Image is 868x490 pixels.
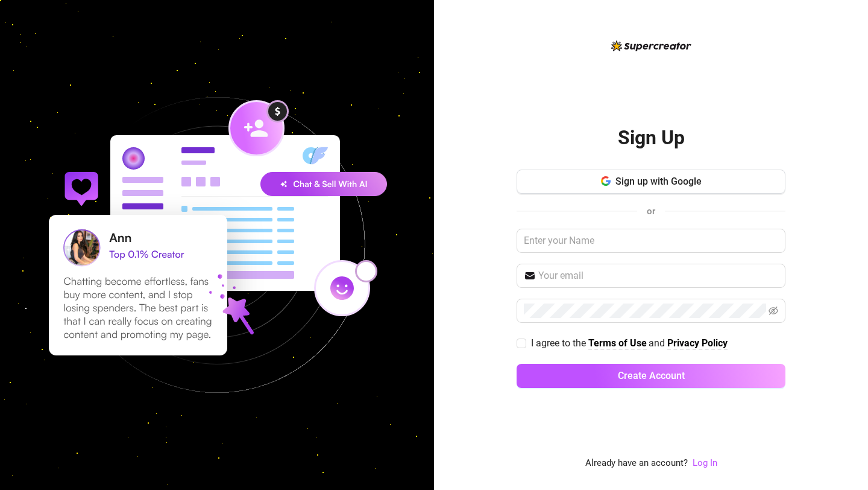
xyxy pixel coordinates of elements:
input: Enter your Name [517,229,785,253]
span: eye-invisible [769,306,778,316]
a: Log In [693,457,717,468]
span: Create Account [618,370,685,381]
h2: Sign Up [618,126,685,150]
span: and [649,337,667,349]
a: Log In [693,456,717,471]
strong: Privacy Policy [667,337,728,349]
button: Sign up with Google [517,170,785,194]
a: Terms of Use [588,337,647,350]
a: Privacy Policy [667,337,728,350]
strong: Terms of Use [588,337,647,349]
span: Sign up with Google [615,176,702,187]
button: Create Account [517,364,785,388]
img: signup-background-D0MIrEPF.svg [8,36,426,454]
img: logo-BBDzfeDw.svg [611,40,691,51]
span: or [647,206,655,217]
span: I agree to the [531,337,588,349]
span: Already have an account? [585,456,688,471]
input: Your email [538,269,778,283]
